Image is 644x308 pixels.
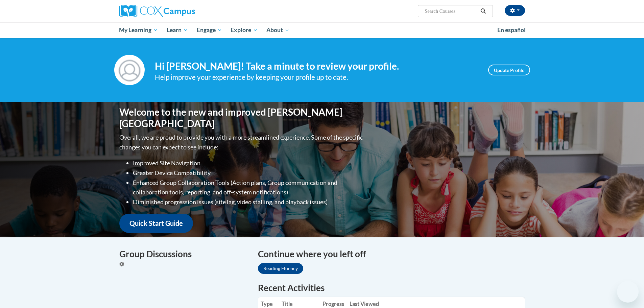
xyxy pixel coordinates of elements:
span: Learn [167,26,188,34]
a: Learn [162,22,192,38]
a: Cox Campus [119,5,248,17]
a: Reading Fluency [258,263,303,274]
h4: Hi [PERSON_NAME]! Take a minute to review your profile. [155,61,478,72]
h1: Recent Activities [258,282,525,294]
div: Help improve your experience by keeping your profile up to date. [155,72,478,83]
img: Profile Image [114,55,145,85]
h4: Group Discussions [119,247,248,261]
h4: Continue where you left off [258,247,525,261]
h1: Welcome to the new and improved [PERSON_NAME][GEOGRAPHIC_DATA] [119,106,364,129]
span: En español [497,26,526,33]
a: En español [493,23,530,37]
span: Engage [197,26,222,34]
li: Enhanced Group Collaboration Tools (Action plans, Group communication and collaboration tools, re... [133,178,364,197]
img: Cox Campus [119,5,195,17]
a: Engage [192,22,226,38]
div: Main menu [109,22,535,38]
a: Explore [226,22,262,38]
p: Overall, we are proud to provide you with a more streamlined experience. Some of the specific cha... [119,133,364,152]
li: Greater Device Compatibility [133,168,364,178]
a: Quick Start Guide [119,214,193,233]
span: Explore [231,26,258,34]
input: Search Courses [424,7,478,15]
iframe: Button to launch messaging window [617,281,639,303]
li: Diminished progression issues (site lag, video stalling, and playback issues) [133,197,364,207]
button: Search [478,7,488,15]
li: Improved Site Navigation [133,158,364,168]
a: My Learning [115,22,163,38]
a: Update Profile [488,65,530,75]
a: About [262,22,294,38]
button: Account Settings [505,5,525,16]
span: My Learning [119,26,158,34]
span: About [266,26,289,34]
